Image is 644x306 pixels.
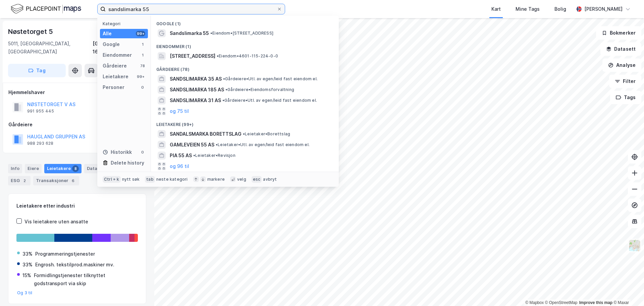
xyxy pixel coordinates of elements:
div: 1 [140,42,145,47]
div: 78 [140,63,145,69]
div: Transaksjoner [33,176,79,185]
span: Leietaker • Revisjon [193,153,235,158]
span: • [222,98,224,103]
div: Formidlingstjenester tilknyttet godstransport via skip [34,271,137,288]
div: 0 [140,149,145,155]
div: Google (1) [151,16,339,28]
span: • [243,131,245,136]
div: [GEOGRAPHIC_DATA], 165/874 [93,40,146,56]
div: Gårdeiere (78) [151,61,339,74]
button: Filter [609,75,641,88]
div: Alle [103,30,112,38]
div: Bolig [554,5,566,13]
button: Tag [8,64,66,77]
div: neste kategori [156,177,188,182]
div: Leietakere (99+) [151,117,339,129]
span: • [193,153,195,158]
div: Leietakere [44,164,82,173]
button: Analyse [602,58,641,72]
div: Leietakere etter industri [16,202,138,210]
span: Sandslimarka 55 [170,29,209,37]
span: Gårdeiere • Eiendomsforvaltning [225,87,294,92]
input: Søk på adresse, matrikkel, gårdeiere, leietakere eller personer [106,4,277,14]
button: Bokmerker [596,26,641,40]
div: Google [103,40,120,48]
span: Leietaker • Utl. av egen/leid fast eiendom el. [216,142,310,147]
img: Z [628,239,641,252]
span: Gårdeiere • Utl. av egen/leid fast eiendom el. [222,98,317,103]
div: Datasett [84,164,109,173]
div: Kontrollprogram for chat [610,274,644,306]
span: • [225,87,227,92]
div: 6 [70,177,76,184]
a: Improve this map [579,300,612,305]
span: • [210,31,212,36]
span: SANDSLIMARKA 35 AS [170,75,222,83]
button: Datasett [600,42,641,56]
button: Og 3 til [17,290,33,296]
span: Eiendom • 4601-115-224-0-0 [217,53,278,59]
span: • [217,53,219,58]
div: Vis leietakere uten ansatte [24,218,88,226]
div: Historikk [103,148,132,156]
div: markere [207,177,225,182]
div: 15% [22,271,31,279]
div: Nøstetorget 5 [8,26,54,37]
div: avbryt [263,177,277,182]
div: Eiere [25,164,42,173]
iframe: Chat Widget [610,274,644,306]
span: • [216,142,218,147]
div: Gårdeiere [8,121,146,129]
span: Gårdeiere • Utl. av egen/leid fast eiendom el. [223,76,318,82]
div: 33% [22,261,33,269]
div: 991 955 445 [27,108,54,114]
span: Leietaker • Borettslag [243,131,290,137]
div: Eiendommer [103,51,132,59]
button: og 75 til [170,107,189,115]
div: Delete history [111,159,144,167]
span: SANDSLIMARKA 31 AS [170,96,221,104]
div: 1 [140,52,145,58]
div: Info [8,164,22,173]
div: 988 293 628 [27,141,53,146]
span: SANDSLIMARKA 185 AS [170,86,224,94]
span: [STREET_ADDRESS] [170,52,215,60]
div: nytt søk [122,177,140,182]
div: Ctrl + k [103,176,121,183]
span: GAMLEVEIEN 55 AS [170,141,214,149]
a: Mapbox [525,300,544,305]
div: Kategori [103,21,148,26]
img: logo.f888ab2527a4732fd821a326f86c7f29.svg [11,3,81,15]
div: ESG [8,176,31,185]
div: velg [237,177,246,182]
div: Mine Tags [516,5,540,13]
div: Eiendommer (1) [151,39,339,51]
span: Eiendom • [STREET_ADDRESS] [210,31,273,36]
span: • [223,76,225,81]
div: 99+ [136,74,145,79]
div: tab [145,176,155,183]
div: 8 [72,165,79,172]
div: [PERSON_NAME] [584,5,623,13]
span: PIA 55 AS [170,151,192,160]
div: Programmeringstjenester [35,250,95,258]
div: 0 [140,85,145,90]
div: 5011, [GEOGRAPHIC_DATA], [GEOGRAPHIC_DATA] [8,40,93,56]
div: Personer [103,83,124,91]
div: Engrosh. tekstilprod.maskiner mv. [35,261,114,269]
div: esc [252,176,262,183]
div: Kart [491,5,501,13]
div: 33% [22,250,33,258]
div: Gårdeiere [103,62,127,70]
span: SANDALSMARKA BORETTSLAG [170,130,241,138]
a: OpenStreetMap [545,300,578,305]
button: Tags [610,91,641,104]
button: og 96 til [170,162,189,170]
div: Hjemmelshaver [8,88,146,96]
div: 2 [21,177,28,184]
div: 99+ [136,31,145,36]
div: Leietakere [103,73,128,81]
